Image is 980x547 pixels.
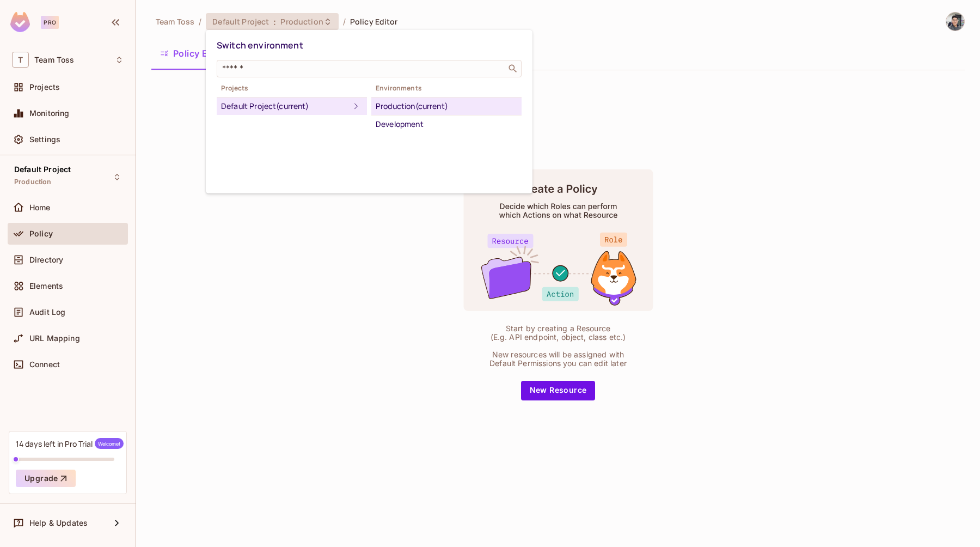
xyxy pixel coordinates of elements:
div: Default Project (current) [221,100,350,113]
span: Environments [371,84,522,93]
span: Switch environment [217,39,303,51]
div: Development [376,118,517,131]
span: Projects [217,84,367,93]
div: Production (current) [376,100,517,113]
